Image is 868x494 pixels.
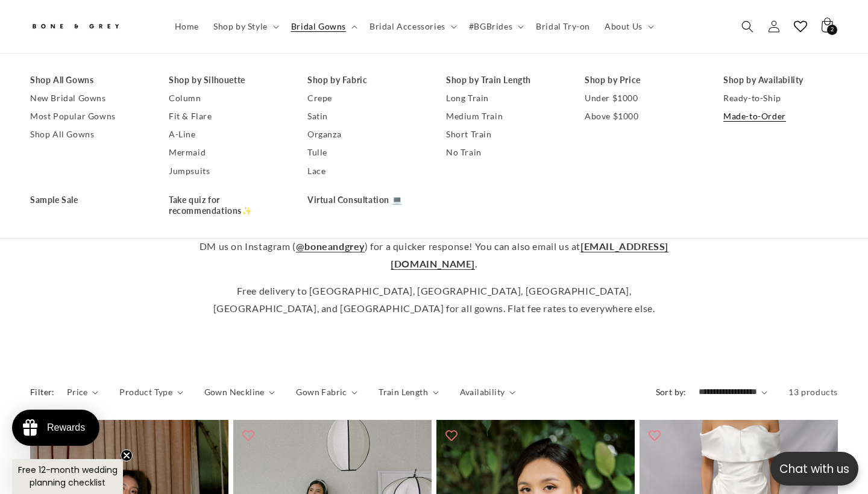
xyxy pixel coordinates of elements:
a: Tulle [307,144,422,162]
a: Shop by Availability [723,71,838,89]
span: Home [175,21,199,32]
a: Organza [307,126,422,144]
span: Availability [460,386,505,398]
p: Have questions about sizing or anything else? We're here to help. WhatsApp us at or DM us on Inst... [199,220,669,272]
span: 2 [831,25,834,35]
span: Gown Fabric [296,386,347,398]
button: Add to wishlist [439,423,464,447]
a: Shop All Gowns [30,126,145,144]
a: Shop by Price [585,71,699,89]
summary: About Us [597,14,659,39]
a: Above $1000 [585,107,699,125]
a: Short Train [446,126,561,144]
summary: Gown Fabric (0 selected) [296,386,357,398]
a: New Bridal Gowns [30,89,145,107]
span: Bridal Accessories [370,21,445,32]
summary: Search [734,13,761,40]
a: Made-to-Order [723,107,838,125]
a: Under $1000 [585,89,699,107]
div: Free 12-month wedding planning checklistClose teaser [12,459,123,494]
a: Mermaid [169,144,283,162]
summary: Bridal Gowns [284,14,362,39]
summary: Shop by Style [206,14,284,39]
span: Gown Neckline [204,386,265,398]
a: Bone and Grey Bridal [26,12,156,41]
span: About Us [605,21,643,32]
button: Open chatbox [770,452,858,486]
span: Free 12-month wedding planning checklist [18,464,118,489]
img: Bone and Grey Bridal [30,17,121,37]
a: A-Line [169,126,283,144]
button: Close teaser [121,449,133,461]
summary: Gown Neckline (0 selected) [204,386,275,398]
p: Free delivery to [GEOGRAPHIC_DATA], [GEOGRAPHIC_DATA], [GEOGRAPHIC_DATA], [GEOGRAPHIC_DATA], and ... [199,283,669,317]
summary: Bridal Accessories [362,14,462,39]
a: Fit & Flare [169,107,283,125]
h2: Filter: [30,386,55,398]
div: Rewards [47,422,85,433]
a: Medium Train [446,107,561,125]
label: Sort by: [656,387,687,397]
span: 13 products [788,387,838,397]
a: @boneandgrey [296,240,365,252]
a: Lace [307,162,422,180]
span: Price [67,386,88,398]
summary: Availability (0 selected) [460,386,515,398]
a: Ready-to-Ship [723,89,838,107]
span: Bridal Try-on [536,21,590,32]
a: Column [169,89,283,107]
summary: Price [67,386,99,398]
button: Add to wishlist [643,423,667,447]
a: Shop All Gowns [30,71,145,89]
a: No Train [446,144,561,162]
summary: #BGBrides [462,14,529,39]
a: Most Popular Gowns [30,107,145,125]
summary: Product Type (0 selected) [119,386,183,398]
a: Crepe [307,89,422,107]
a: Shop by Fabric [307,71,422,89]
button: Add to wishlist [236,423,260,447]
span: Shop by Style [213,21,268,32]
a: Take quiz for recommendations✨ [169,191,283,220]
a: Sample Sale [30,191,145,209]
span: Train Length [379,386,428,398]
a: Shop by Silhouette [169,71,283,89]
a: Long Train [446,89,561,107]
span: Product Type [119,386,172,398]
a: Shop by Train Length [446,71,561,89]
p: Chat with us [770,460,858,478]
a: Satin [307,107,422,125]
summary: Train Length (0 selected) [379,386,438,398]
a: Jumpsuits [169,162,283,180]
span: #BGBrides [469,21,512,32]
a: Virtual Consultation 💻 [307,191,422,209]
span: Bridal Gowns [291,21,346,32]
a: Bridal Try-on [529,14,597,39]
a: Home [168,14,206,39]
